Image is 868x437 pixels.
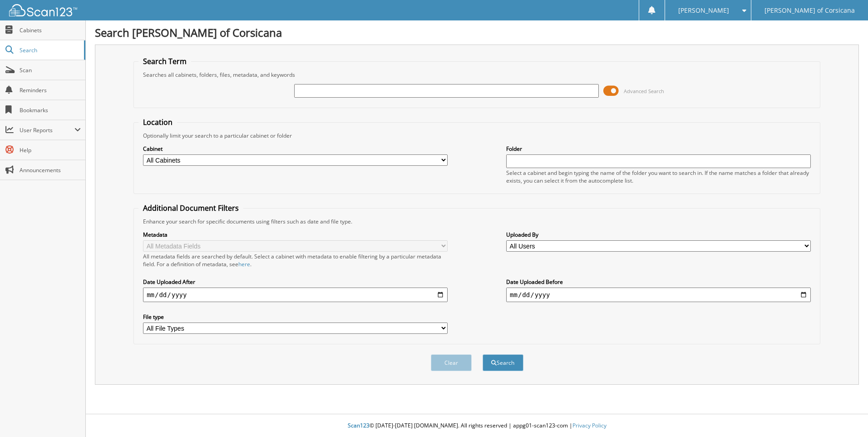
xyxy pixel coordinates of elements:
[143,253,448,268] div: All metadata fields are searched by default. Select a cabinet with metadata to enable filtering b...
[20,166,81,174] span: Announcements
[764,8,855,13] span: [PERSON_NAME] of Corsicana
[823,393,868,437] iframe: Chat Widget
[138,132,815,139] div: Optionally limit your search to a particular cabinet or folder
[95,25,859,40] h1: Search [PERSON_NAME] of Corsicana
[20,46,79,54] span: Search
[138,203,243,213] legend: Additional Document Filters
[20,126,74,134] span: User Reports
[506,145,811,153] label: Folder
[86,415,868,437] div: © [DATE]-[DATE] [DOMAIN_NAME]. All rights reserved | appg01-scan123-com |
[138,56,191,66] legend: Search Term
[138,218,815,225] div: Enhance your search for specific documents using filters such as date and file type.
[506,278,811,286] label: Date Uploaded Before
[20,106,81,114] span: Bookmarks
[20,66,81,74] span: Scan
[143,313,448,321] label: File type
[506,288,811,302] input: end
[506,231,811,238] label: Uploaded By
[572,422,607,429] a: Privacy Policy
[238,260,250,268] a: here
[483,354,523,371] button: Search
[143,231,448,238] label: Metadata
[506,169,811,184] div: Select a cabinet and begin typing the name of the folder you want to search in. If the name match...
[348,422,370,429] span: Scan123
[9,4,77,16] img: scan123-logo-white.svg
[20,146,81,154] span: Help
[143,288,448,302] input: start
[624,88,664,94] span: Advanced Search
[431,354,472,371] button: Clear
[138,71,815,79] div: Searches all cabinets, folders, files, metadata, and keywords
[20,26,81,34] span: Cabinets
[143,145,448,153] label: Cabinet
[143,278,448,286] label: Date Uploaded After
[20,86,81,94] span: Reminders
[138,117,177,127] legend: Location
[678,8,729,13] span: [PERSON_NAME]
